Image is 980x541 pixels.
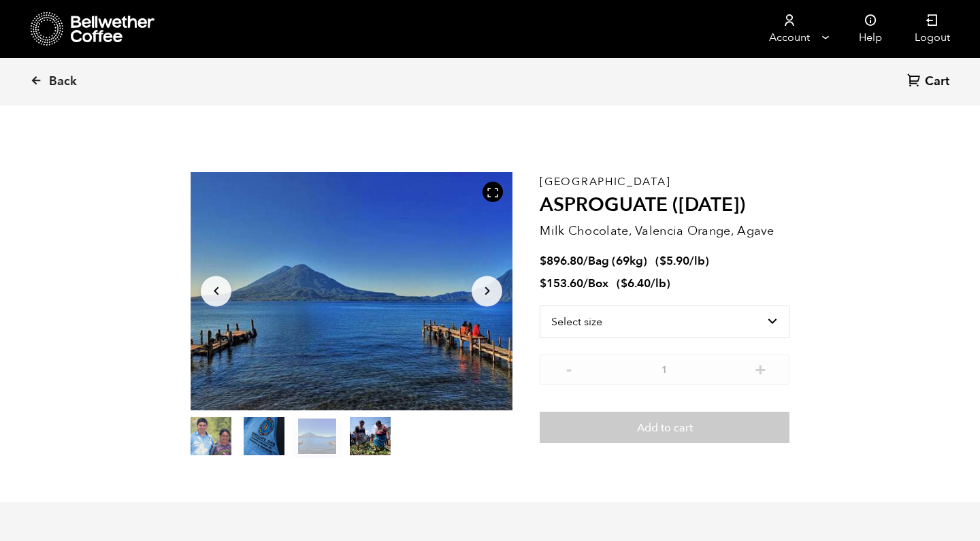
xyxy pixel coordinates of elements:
button: Add to cart [540,412,789,443]
span: /lb [689,253,705,269]
span: Cart [925,73,949,90]
bdi: 6.40 [621,276,651,291]
button: + [752,361,769,375]
button: - [560,361,577,375]
bdi: 153.60 [540,276,583,291]
span: Box [588,276,608,291]
p: Milk Chocolate, Valencia Orange, Agave [540,222,789,240]
span: $ [621,276,627,291]
bdi: 896.80 [540,253,583,269]
span: $ [659,253,666,269]
bdi: 5.90 [659,253,689,269]
a: Cart [907,73,953,91]
span: / [583,253,588,269]
span: $ [540,253,546,269]
span: /lb [651,276,666,291]
span: ( ) [655,253,709,269]
span: ( ) [617,276,670,291]
span: Bag (69kg) [588,253,647,269]
h2: ASPROGUATE ([DATE]) [540,194,789,217]
span: Back [49,73,77,90]
span: $ [540,276,546,291]
span: / [583,276,588,291]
